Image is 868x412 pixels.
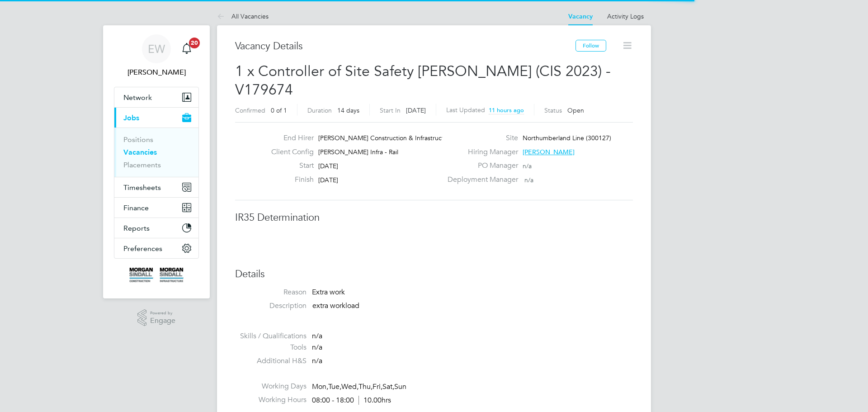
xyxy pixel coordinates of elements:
[114,218,198,238] button: Reports
[235,268,633,281] h3: Details
[123,244,162,253] span: Preferences
[442,161,518,170] label: PO Manager
[359,382,373,391] span: Thu,
[442,147,518,157] label: Hiring Manager
[264,133,314,143] label: End Hirer
[123,204,149,212] span: Finance
[524,176,533,184] span: n/a
[394,382,406,391] span: Sun
[544,106,562,114] label: Status
[235,288,307,297] label: Reason
[359,396,391,405] span: 10.00hrs
[114,108,198,128] button: Jobs
[442,175,518,185] label: Deployment Manager
[114,34,199,78] a: EW[PERSON_NAME]
[380,106,401,114] label: Start In
[235,331,307,341] label: Skills / Qualifications
[235,211,633,224] h3: IR35 Determination
[114,177,198,197] button: Timesheets
[123,114,139,122] span: Jobs
[148,43,165,55] span: EW
[312,288,345,297] span: Extra work
[373,382,382,391] span: Fri,
[129,268,184,282] img: morgansindall-logo-retina.png
[235,301,307,311] label: Description
[123,161,161,169] a: Placements
[318,162,338,170] span: [DATE]
[446,106,485,114] label: Last Updated
[576,40,606,52] button: Follow
[217,12,269,20] a: All Vacancies
[189,38,200,48] span: 20
[178,34,196,63] a: 20
[607,12,644,20] a: Activity Logs
[114,87,198,107] button: Network
[318,134,450,142] span: [PERSON_NAME] Construction & Infrastruct…
[123,224,150,232] span: Reports
[235,40,576,53] h3: Vacancy Details
[123,93,152,102] span: Network
[235,356,307,366] label: Additional H&S
[312,301,633,311] p: extra workload
[523,134,611,142] span: Northumberland Line (300127)
[264,175,314,185] label: Finish
[114,198,198,218] button: Finance
[114,238,198,258] button: Preferences
[235,106,265,114] label: Confirmed
[307,106,332,114] label: Duration
[312,396,391,405] div: 08:00 - 18:00
[406,106,426,114] span: [DATE]
[341,382,359,391] span: Wed,
[318,148,398,156] span: [PERSON_NAME] Infra - Rail
[114,268,199,282] a: Go to home page
[337,106,359,114] span: 14 days
[567,106,584,114] span: Open
[114,128,198,177] div: Jobs
[312,343,322,352] span: n/a
[328,382,341,391] span: Tue,
[442,133,518,143] label: Site
[382,382,394,391] span: Sat,
[568,13,593,20] a: Vacancy
[523,162,532,170] span: n/a
[235,382,307,391] label: Working Days
[123,183,161,192] span: Timesheets
[312,331,322,341] span: n/a
[318,176,338,184] span: [DATE]
[123,135,153,144] a: Positions
[123,148,157,156] a: Vacancies
[523,148,575,156] span: [PERSON_NAME]
[264,147,314,157] label: Client Config
[271,106,287,114] span: 0 of 1
[264,161,314,170] label: Start
[114,67,199,78] span: Emma Wells
[235,343,307,352] label: Tools
[150,309,175,317] span: Powered by
[235,395,307,405] label: Working Hours
[312,382,328,391] span: Mon,
[312,356,322,365] span: n/a
[235,62,611,99] span: 1 x Controller of Site Safety [PERSON_NAME] (CIS 2023) - V179674
[137,309,176,327] a: Powered byEngage
[489,106,524,114] span: 11 hours ago
[103,25,210,298] nav: Main navigation
[150,317,175,325] span: Engage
